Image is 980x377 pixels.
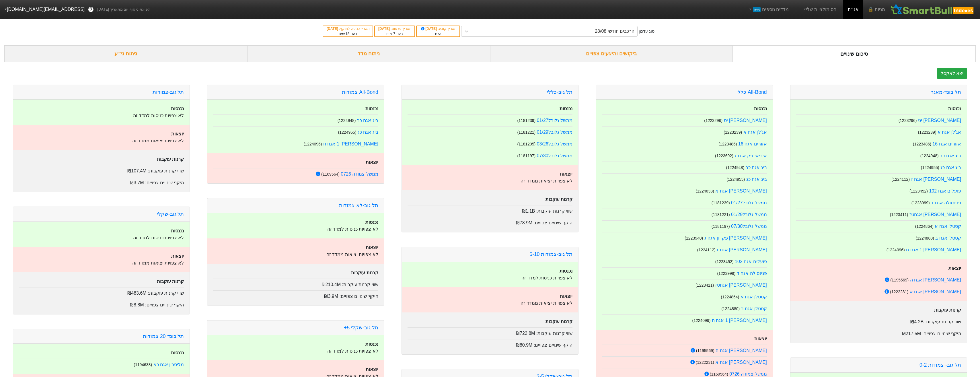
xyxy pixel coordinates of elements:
a: [PERSON_NAME] אגח ז [911,177,961,182]
small: ( 1181197 ) [712,224,730,229]
small: ( 1223411 ) [890,212,908,217]
small: ( 1223239 ) [724,130,742,135]
div: תאריך פרסום : [378,26,412,31]
small: ( 1222231 ) [696,360,714,365]
a: תל גוב-צמודות [153,89,184,95]
strong: יוצאות [754,336,767,341]
strong: קרנות עוקבות [934,308,961,312]
small: ( 1181239 ) [517,118,535,123]
strong: יוצאות [560,172,572,176]
span: ₪210.4M [322,282,341,287]
div: שווי קרנות עוקבות : [408,327,572,337]
small: ( 1195569 ) [890,278,909,282]
small: ( 1169564 ) [321,172,340,176]
small: ( 1223940 ) [685,236,703,240]
p: לא צפויות יציאות ממדד זה [213,251,378,258]
a: All-Bond צמודות [342,89,378,95]
strong: יוצאות [366,160,378,165]
small: ( 1223239 ) [918,130,936,135]
span: לפי נתוני סוף יום מתאריך [DATE] [97,7,150,12]
small: ( 1223411 ) [695,283,714,287]
p: לא צפויות כניסות למדד זה [19,112,184,119]
small: ( 1224096 ) [692,318,710,323]
a: ביג אגח כב [940,153,961,158]
small: ( 1223692 ) [715,153,733,158]
span: ₪80.9M [516,343,532,347]
small: ( 1224880 ) [721,306,740,311]
span: 18 [346,32,349,36]
a: תל בונד-מאגר [931,89,961,95]
small: ( 1224096 ) [304,142,322,146]
div: היקף שינויים צפויים : [213,290,378,300]
strong: נכנסות [560,269,572,273]
small: ( 1181205 ) [517,142,535,146]
strong: יוצאות [560,294,572,299]
small: ( 1224948 ) [726,165,744,170]
a: אזורים אגח 16 [738,141,767,146]
span: ₪1.1B [522,209,535,213]
a: קסטלן אגח ב [935,236,961,240]
a: [PERSON_NAME] אגחטז [909,212,961,217]
div: הרכבים חודשי 28/08 [595,28,634,35]
a: תל בונד 20 צמודות [143,333,184,339]
a: ממשל גלובל01/27 [537,118,573,123]
small: ( 1181221 ) [517,130,535,135]
small: ( 1224864 ) [721,295,739,299]
small: ( 1223999 ) [911,201,930,205]
p: לא צפויות כניסות למדד זה [19,234,184,241]
span: [DATE] [378,27,391,31]
a: פועלים אגח 102 [735,259,767,264]
small: ( 1181221 ) [712,212,730,217]
a: [PERSON_NAME] 1 אגח ח [323,141,378,146]
a: איביאי פק אגח ג [734,153,767,158]
div: היקף שינויים צפויים : [19,177,184,186]
small: ( 1223486 ) [719,142,737,146]
a: תל גוב-כללי [547,89,572,95]
a: ממשל גלובל07/30 [731,224,767,229]
small: ( 1181197 ) [517,153,535,158]
a: תל גוב-לא צמודות [339,203,378,208]
a: [PERSON_NAME] 1 אגח ח [906,247,961,252]
p: לא צפויות כניסות למדד זה [408,275,572,281]
a: [PERSON_NAME] פקדון אגח ג [704,236,767,240]
p: לא צפויות יציאות ממדד זה [19,137,184,144]
a: ממשל גלובל01/27 [731,200,767,205]
span: היום [435,32,441,36]
div: היקף שינויים צפויים : [408,217,572,226]
small: ( 1223296 ) [899,118,917,123]
div: סיכום שינויים [733,45,976,62]
span: 7 [393,32,395,36]
a: [PERSON_NAME] אגח ז [717,247,767,252]
span: ₪217.5M [902,331,921,336]
p: לא צפויות יציאות ממדד זה [408,300,572,307]
div: שווי קרנות עוקבות : [408,205,572,215]
strong: קרנות עוקבות [545,197,572,202]
div: היקף שינויים צפויים : [19,299,184,308]
span: חדש [753,7,761,12]
a: [PERSON_NAME] אגח א [910,289,961,294]
p: לא צפויות יציאות ממדד זה [408,178,572,184]
small: ( 1169564 ) [710,372,728,376]
a: קסטלן אגח ב [741,306,767,311]
a: פנינסולה אגח ד [737,271,767,276]
a: תל גוב- צמודות 0-2 [919,362,961,368]
span: ₪4.2B [910,319,924,324]
a: [PERSON_NAME] אגח א [715,360,767,365]
div: שווי קרנות עוקבות : [19,287,184,297]
a: הסימולציות שלי [800,4,839,15]
strong: נכנסות [171,228,184,233]
small: ( 1223452 ) [715,259,734,264]
small: ( 1223452 ) [909,189,928,193]
small: ( 1224955 ) [338,130,356,135]
div: ביקושים והיצעים צפויים [490,45,733,62]
div: בעוד ימים [326,31,370,36]
strong: נכנסות [171,350,184,355]
p: לא צפויות כניסות למדד זה [213,226,378,233]
div: היקף שינויים צפויים : [796,328,961,337]
a: [PERSON_NAME] אגח ה [716,348,767,353]
div: בעוד ימים [378,31,412,36]
strong: קרנות עוקבות [157,279,184,284]
small: ( 1222231 ) [890,289,908,294]
div: תאריך קובע : [420,26,457,31]
div: היקף שינויים צפויים : [408,339,572,349]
